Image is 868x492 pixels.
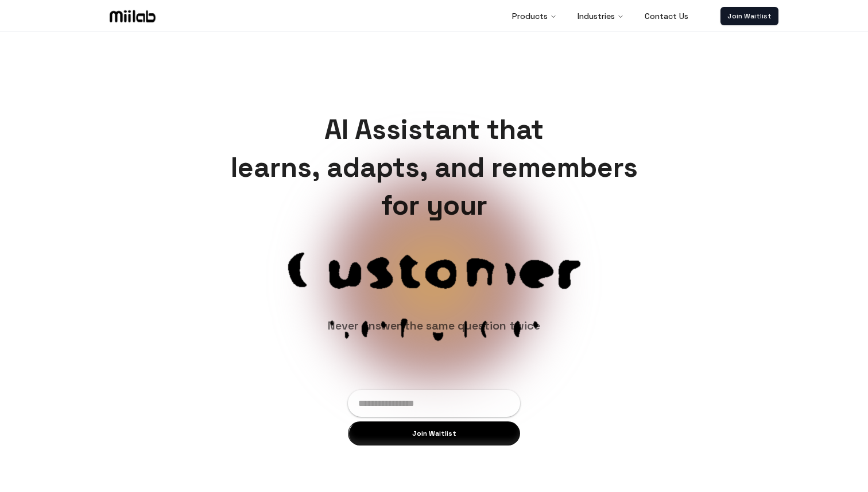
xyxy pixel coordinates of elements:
a: Join Waitlist [720,7,778,25]
nav: Main [503,5,697,28]
span: Customer service [176,243,692,353]
a: Contact Us [635,5,697,28]
h1: AI Assistant that learns, adapts, and remembers for your [222,111,647,224]
button: Products [503,5,566,28]
button: Industries [568,5,633,28]
img: Logo [107,7,158,25]
a: Logo [90,7,176,25]
button: Join Waitlist [348,421,520,445]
